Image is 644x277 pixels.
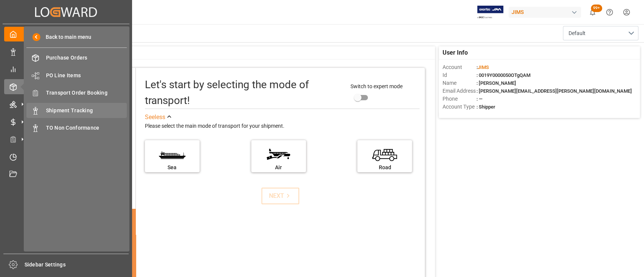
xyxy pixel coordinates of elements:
[476,96,483,102] span: : —
[476,64,489,70] span: :
[4,44,128,59] a: Data Management
[476,72,530,78] span: : 0019Y0000050OTgQAM
[350,83,403,89] span: Switch to expert mode
[443,48,468,57] span: User Info
[26,121,127,135] a: TO Non Conformance
[584,4,601,21] button: show 100 new notifications
[443,103,476,111] span: Account Type
[569,29,586,37] span: Default
[255,164,302,171] div: Air
[563,26,638,40] button: open menu
[478,64,489,70] span: JIMS
[443,95,476,103] span: Phone
[26,68,127,83] a: PO Line Items
[476,88,632,94] span: : [PERSON_NAME][EMAIL_ADDRESS][PERSON_NAME][DOMAIN_NAME]
[46,54,127,62] span: Purchase Orders
[261,188,299,204] button: NEXT
[269,191,292,200] div: NEXT
[477,6,503,19] img: Exertis%20JAM%20-%20Email%20Logo.jpg_1722504956.jpg
[4,167,128,182] a: Document Management
[4,149,128,164] a: Timeslot Management V2
[601,4,618,21] button: Help Center
[40,33,91,41] span: Back to main menu
[4,27,128,41] a: My Cockpit
[46,89,127,97] span: Transport Order Booking
[26,103,127,118] a: Shipment Tracking
[26,86,127,100] a: Transport Order Booking
[443,79,476,87] span: Name
[443,63,476,71] span: Account
[46,107,127,115] span: Shipment Tracking
[476,104,495,110] span: : Shipper
[149,164,196,171] div: Sea
[145,113,165,122] div: See less
[443,87,476,95] span: Email Address
[509,5,584,19] button: JIMS
[591,5,602,12] span: 99+
[46,124,127,132] span: TO Non Conformance
[145,122,420,131] div: Please select the main mode of transport for your shipment.
[26,51,127,65] a: Purchase Orders
[25,261,129,269] span: Sidebar Settings
[145,77,343,109] div: Let's start by selecting the mode of transport!
[361,164,408,171] div: Road
[4,62,128,77] a: My Reports
[46,72,127,80] span: PO Line Items
[443,71,476,79] span: Id
[476,80,516,86] span: : [PERSON_NAME]
[509,7,581,18] div: JIMS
